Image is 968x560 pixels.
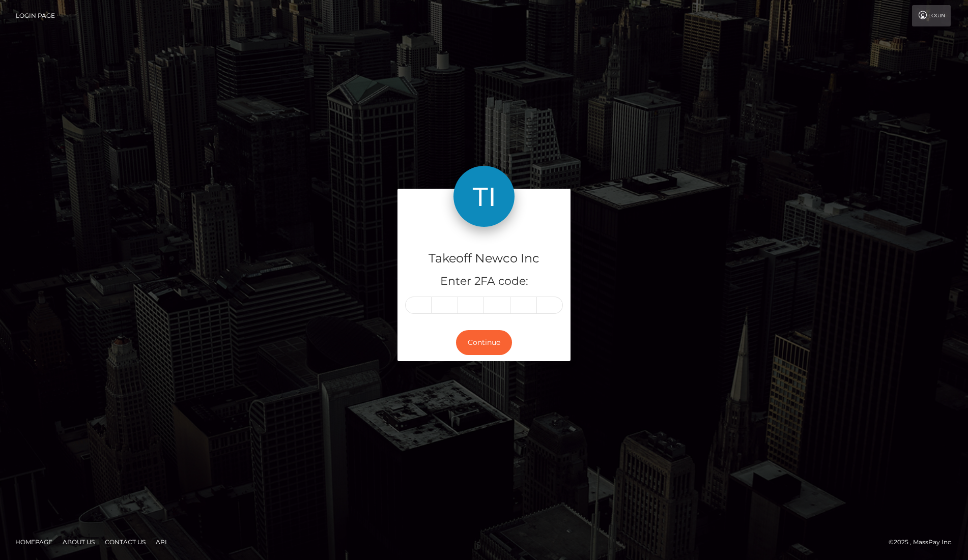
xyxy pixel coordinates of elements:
[11,534,56,550] a: Homepage
[59,534,99,550] a: About Us
[912,5,951,26] a: Login
[405,274,563,289] h5: Enter 2FA code:
[453,166,515,227] img: Takeoff Newco Inc
[16,5,55,26] a: Login Page
[889,537,960,548] div: © 2025 , MassPay Inc.
[405,250,563,268] h4: Takeoff Newco Inc
[456,330,512,355] button: Continue
[101,534,150,550] a: Contact Us
[152,534,171,550] a: API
